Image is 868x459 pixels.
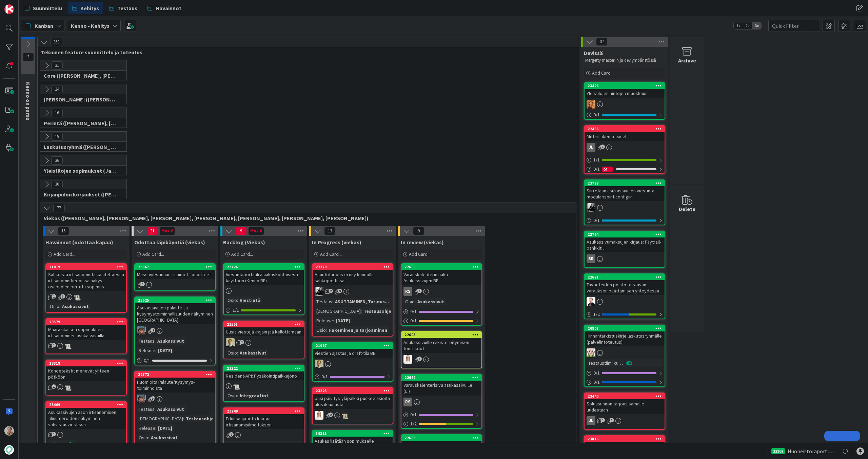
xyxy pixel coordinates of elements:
[401,435,481,456] div: 22683Vakiovuoron varaus asukassivuilta (UI)
[4,445,14,455] img: avatar
[22,53,34,61] span: 3
[237,349,238,357] span: :
[587,297,595,306] img: VP
[41,49,570,56] span: Tekninen feature suunnittelu ja toteutus
[313,343,393,358] div: 21967Viestien ajastus ja draft-tila BE
[610,418,614,422] span: 3
[592,70,614,76] span: Add Card...
[593,369,600,377] span: 0 / 1
[46,264,126,291] div: 21019Sähköistä irtisanomista käsiteltäessä irtisanomistiedoissa näkyy osapuolen peruttu sopimus
[585,58,664,63] p: Mergetty masteriin ja dev ympäristössä
[224,414,304,429] div: Edunsaajatieto kaataa irtisanomisilmoituksen
[585,393,665,414] div: 23440Soluasunnon tarjous samalle uudestaan
[410,317,417,324] span: 0 / 1
[401,307,481,316] div: 0/1
[4,426,14,436] img: SL
[44,144,118,150] span: Laskutusryhmä (Antti, Keijo)
[135,270,215,279] div: Massaviestinnän rajaimet - osoitteet
[46,402,126,429] div: 23469Asukassivujen ason irtisanomisen tilinumeroiden näkyminen vahvistusviestissä
[137,434,148,441] div: Osio
[224,408,304,414] div: 23749
[596,38,608,46] span: 37
[679,205,695,213] div: Delete
[59,303,60,310] span: :
[587,143,595,152] div: JL
[316,265,393,269] div: 22279
[233,307,239,314] span: 1 / 1
[161,229,173,233] div: Max 6
[417,289,422,293] span: 1
[585,111,665,119] div: 0/1
[237,441,238,448] span: :
[587,359,624,367] div: Testaustiimi kurkkaa
[48,303,59,310] div: Osio
[313,394,393,409] div: Uusi päivitys-yläpalkki puskee asioita ulos ikkunasta
[316,388,393,393] div: 23223
[585,274,665,280] div: 22621
[54,251,75,257] span: Add Card...
[593,311,600,318] span: 1 / 2
[250,229,262,233] div: Max 6
[229,432,234,437] span: 1
[401,270,481,285] div: Varauskalenterin haku - Asukassivujen BE
[156,337,186,345] div: Asukassivut
[788,447,836,455] span: Huoneistoraportin automaattinen liittäminen backendissä - UI muutokset
[224,321,304,327] div: 23551
[329,413,333,417] span: 2
[224,306,304,314] div: 1/1
[593,166,600,173] span: 0 / 1
[135,297,215,324] div: 23625Asukassivujen palaute- ja kysymystoiminnallisuuden näkyminen [GEOGRAPHIC_DATA]
[415,298,416,305] span: :
[46,319,126,325] div: 23579
[410,411,417,418] span: 0 / 1
[624,359,625,367] span: :
[315,411,323,420] img: SL
[410,308,417,315] span: 0 / 1
[588,232,665,237] div: 22764
[238,441,300,448] div: Sopimushallinta, Asukas...
[155,424,156,432] span: :
[46,366,126,381] div: Kohdetekstit menevät yhteen pötköön
[313,411,393,420] div: SL
[231,251,253,257] span: Add Card...
[585,231,665,252] div: 22764Asukassivumaksujen kirjaus: Paytrail-pankkitili
[49,402,126,407] div: 23469
[401,332,481,338] div: 22603
[156,347,174,354] div: [DATE]
[362,307,402,315] div: Testausohjeet...
[237,392,238,399] span: :
[405,375,481,380] div: 22682
[4,4,14,14] img: Visit kanbanzone.com
[401,435,481,441] div: 22683
[333,317,334,324] span: :
[313,431,393,445] div: 19335Asukas lisätään sopimukselle
[135,297,215,303] div: 23625
[593,217,600,224] span: 0 / 1
[49,320,126,324] div: 23579
[313,264,393,285] div: 22279Asuntotarjous ei näy kunnolla sähköpostissa
[321,373,328,380] span: 0 / 1
[401,375,481,396] div: 22682Varauskalenterisivu asukassivuille (UI)
[403,298,415,305] div: Osio
[600,145,605,149] span: 1
[401,287,481,296] div: RS
[184,415,224,422] div: Testausohjeet...
[401,420,481,428] div: 1/2
[149,434,179,441] div: Asukassivut
[585,237,665,252] div: Asukassivumaksujen kirjaus: Paytrail-pankkitili
[224,365,304,371] div: 21322
[44,215,568,222] span: Viekas (Samuli, Saara, Mika, Pirjo, Keijo, TommiHä, Rasmus)
[593,379,600,386] span: 0 / 1
[315,317,333,324] div: Release
[401,381,481,396] div: Varauskalenterisivu asukassivuille (UI)
[105,2,141,14] a: Testaus
[416,298,446,305] div: Asukassivut
[585,254,665,263] div: SR
[585,89,665,98] div: Yleistilojen hintojen muokkaus
[48,440,65,448] div: Priority
[156,4,181,12] span: Havainnot
[155,337,156,345] span: :
[585,274,665,295] div: 22621Tavoitteiden poisto toistuvan varauksen päättämisen yhteydessä
[238,297,262,304] div: Viestintä
[678,56,696,64] div: Archive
